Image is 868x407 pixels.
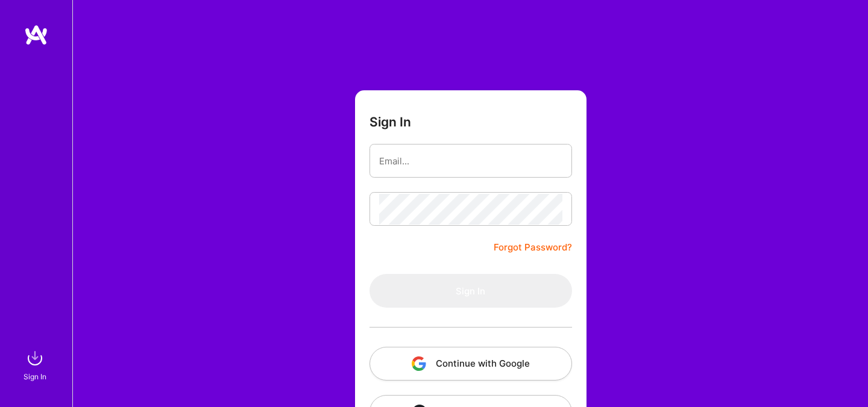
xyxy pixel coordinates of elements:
img: sign in [23,346,47,370]
button: Sign In [370,274,572,308]
img: logo [24,24,48,46]
img: icon [412,356,426,371]
button: Continue with Google [370,347,572,381]
h3: Sign In [370,114,411,129]
a: Forgot Password? [494,240,572,255]
input: Email... [379,146,562,176]
a: sign inSign In [25,346,47,383]
div: Sign In [24,370,46,383]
